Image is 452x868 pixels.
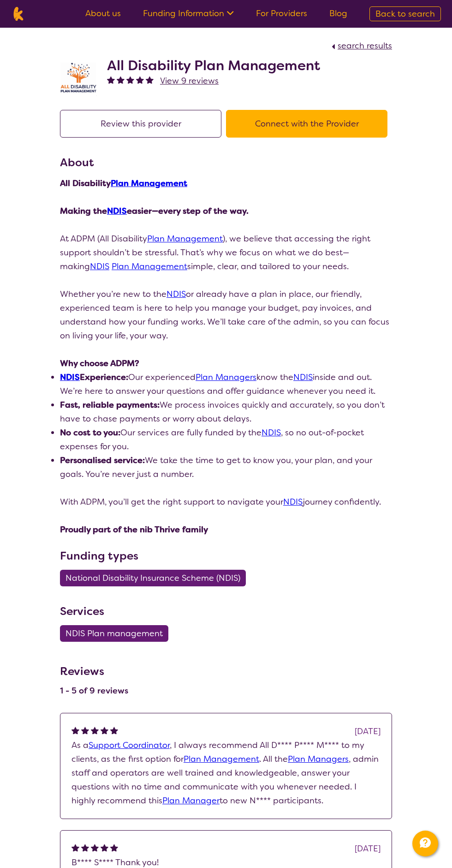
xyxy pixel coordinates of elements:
[412,831,438,856] button: Channel Menu
[126,76,134,84] img: fullstar
[60,118,226,129] a: Review this provider
[91,844,99,851] img: fullstar
[71,844,79,851] img: fullstar
[60,358,139,369] strong: Why choose ADPM?
[65,625,163,642] span: NDIS Plan management
[60,453,392,481] li: We take the time to get to know you, your plan, and your goals. You’re never just a number.
[60,495,392,509] p: With ADPM, you’ll get the right support to navigate your journey confidently.
[65,570,240,586] span: National Disability Insurance Scheme (NDIS)
[375,8,435,19] span: Back to search
[60,110,221,138] button: Review this provider
[60,603,392,620] h3: Services
[293,372,313,383] a: NDIS
[90,261,109,272] a: NDIS
[60,548,392,564] h3: Funding types
[136,76,144,84] img: fullstar
[60,658,128,680] h3: Reviews
[226,118,392,129] a: Connect with the Provider
[107,57,320,74] h2: All Disability Plan Management
[147,233,223,244] a: Plan Management
[60,372,80,383] a: NDIS
[60,154,392,171] h3: About
[167,289,186,300] a: NDIS
[81,844,89,851] img: fullstar
[60,372,128,383] strong: Experience:
[60,685,128,696] h4: 1 - 5 of 9 reviews
[143,8,234,19] a: Funding Information
[60,232,392,273] p: At ADPM (All Disability ), we believe that accessing the right support shouldn’t be stressful. Th...
[60,370,392,398] li: Our experienced know the inside and out. We’re here to answer your questions and offer guidance w...
[110,726,118,734] img: fullstar
[60,205,249,217] strong: Making the easier—every step of the way.
[107,205,127,217] a: NDIS
[355,724,381,738] div: [DATE]
[146,76,154,84] img: fullstar
[91,726,99,734] img: fullstar
[60,427,120,438] strong: No cost to you:
[60,287,392,343] p: Whether you’re new to the or already have a plan in place, our friendly, experienced team is here...
[288,753,349,765] a: Plan Managers
[71,726,79,734] img: fullstar
[60,178,187,189] strong: All Disability
[226,110,387,138] button: Connect with the Provider
[60,60,97,96] img: at5vqv0lot2lggohlylh.jpg
[111,178,187,189] a: Plan Management
[110,844,118,851] img: fullstar
[262,427,281,438] a: NDIS
[81,726,89,734] img: fullstar
[89,740,170,751] a: Support Coordinator
[355,842,381,856] div: [DATE]
[329,8,347,19] a: Blog
[60,573,251,584] a: National Disability Insurance Scheme (NDIS)
[11,7,25,21] img: Karista logo
[256,8,307,19] a: For Providers
[60,426,392,453] li: Our services are fully funded by the , so no out-of-pocket expenses for you.
[85,8,121,19] a: About us
[338,40,392,51] span: search results
[101,844,108,851] img: fullstar
[329,40,392,51] a: search results
[283,496,303,507] a: NDIS
[60,628,174,639] a: NDIS Plan management
[60,398,392,426] li: We process invoices quickly and accurately, so you don’t have to chase payments or worry about de...
[117,76,125,84] img: fullstar
[60,399,160,410] strong: Fast, reliable payments:
[60,455,145,466] strong: Personalised service:
[112,261,187,272] a: Plan Management
[160,74,219,88] a: View 9 reviews
[162,795,220,806] a: Plan Manager
[160,75,219,86] span: View 9 reviews
[60,524,208,535] strong: Proudly part of the nib Thrive family
[196,372,256,383] a: Plan Managers
[71,738,381,808] p: As a , I always recommend All D**** P**** M**** to my clients, as the first option for . All the ...
[101,726,108,734] img: fullstar
[107,76,115,84] img: fullstar
[369,6,441,21] a: Back to search
[184,753,259,765] a: Plan Management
